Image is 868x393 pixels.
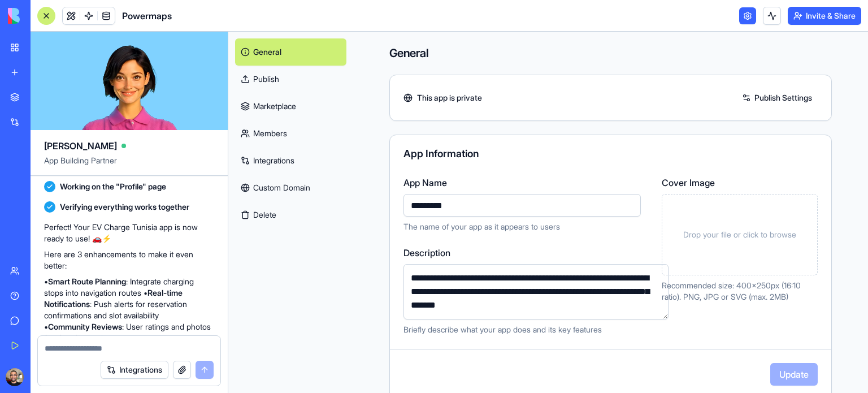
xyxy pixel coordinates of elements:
[235,147,346,174] a: Integrations
[72,343,81,352] button: Start recording
[18,72,176,83] div: Hey [PERSON_NAME]
[32,6,50,24] img: Profile image for Shelly
[403,176,648,189] label: App Name
[736,89,818,107] a: Publish Settings
[44,249,214,271] p: Here are 3 enhancements to make it even better:
[18,120,73,127] div: Shelly • 6m ago
[403,324,669,335] p: Briefly describe what your app does and its key features
[403,149,818,159] div: App Information
[8,8,78,24] img: logo
[54,343,63,352] button: Upload attachment
[9,65,217,142] div: Shelly says…
[662,280,818,303] p: Recommended size: 400x250px (16:10 ratio). PNG, JPG or SVG (max. 2MB)
[55,6,82,14] h1: Shelly
[198,5,219,25] div: Close
[403,246,669,260] label: Description
[194,338,212,356] button: Send a message…
[9,65,185,118] div: Hey [PERSON_NAME]Welcome to Blocks 🙌 I'm here if you have any questions!Shelly • 6m ago
[177,5,198,26] button: Home
[788,7,861,25] button: Invite & Share
[235,201,346,228] button: Delete
[235,174,346,201] a: Custom Domain
[235,66,346,93] a: Publish
[60,201,189,213] span: Verifying everything works together
[44,276,214,344] p: • : Integrate charging stops into navigation routes • : Push alerts for reservation confirmations...
[389,45,832,61] h4: General
[662,194,818,275] div: Drop your file or click to browse
[662,176,818,189] label: Cover Image
[7,5,29,26] button: go back
[235,120,346,147] a: Members
[417,92,482,103] span: This app is private
[122,9,172,23] span: Powermaps
[36,343,45,352] button: Gif picker
[18,89,176,111] div: Welcome to Blocks 🙌 I'm here if you have any questions!
[48,322,122,331] strong: Community Reviews
[235,38,346,66] a: General
[10,319,216,338] textarea: Message…
[683,229,796,240] span: Drop your file or click to browse
[55,14,112,25] p: Active 30m ago
[44,288,183,309] strong: Real-time Notifications
[235,93,346,120] a: Marketplace
[6,368,24,386] img: ACg8ocJ2K7JeVo1UZbANJxbrFrRa4iGVqMs_AgUhu8xTKNRja7L2nAHp_Q=s96-c
[44,139,117,153] span: [PERSON_NAME]
[44,222,214,244] p: Perfect! Your EV Charge Tunisia app is now ready to use! 🚗⚡
[60,181,166,192] span: Working on the "Profile" page
[403,221,648,232] p: The name of your app as it appears to users
[44,155,214,175] span: App Building Partner
[48,277,126,286] strong: Smart Route Planning
[18,343,27,352] button: Emoji picker
[101,361,168,379] button: Integrations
